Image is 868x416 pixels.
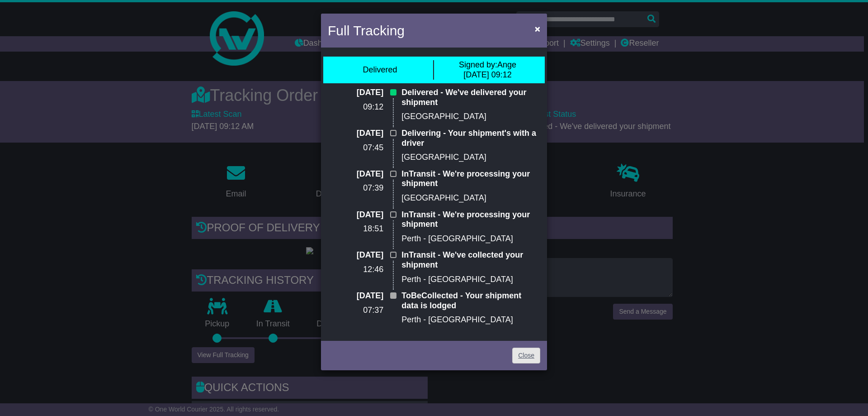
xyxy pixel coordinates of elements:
[401,129,540,148] p: Delivering - Your shipment's with a driver
[401,234,540,244] p: Perth - [GEOGRAPHIC_DATA]
[328,88,383,98] p: [DATE]
[328,129,383,139] p: [DATE]
[328,306,383,316] p: 07:37
[401,169,540,189] p: InTransit - We're processing your shipment
[459,60,497,69] span: Signed by:
[328,143,383,153] p: 07:45
[401,275,540,285] p: Perth - [GEOGRAPHIC_DATA]
[535,24,540,34] span: ×
[401,88,540,107] p: Delivered - We've delivered your shipment
[363,65,397,75] div: Delivered
[328,169,383,179] p: [DATE]
[401,153,540,163] p: [GEOGRAPHIC_DATA]
[328,20,405,41] h4: Full Tracking
[401,210,540,230] p: InTransit - We're processing your shipment
[328,250,383,260] p: [DATE]
[401,193,540,203] p: [GEOGRAPHIC_DATA]
[401,112,540,122] p: [GEOGRAPHIC_DATA]
[459,60,516,80] div: Ange [DATE] 09:12
[401,291,540,311] p: ToBeCollected - Your shipment data is lodged
[328,183,383,193] p: 07:39
[328,210,383,220] p: [DATE]
[328,102,383,112] p: 09:12
[328,265,383,275] p: 12:46
[530,19,545,38] button: Close
[401,250,540,270] p: InTransit - We've collected your shipment
[328,291,383,301] p: [DATE]
[328,224,383,234] p: 18:51
[512,348,540,363] a: Close
[401,315,540,325] p: Perth - [GEOGRAPHIC_DATA]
